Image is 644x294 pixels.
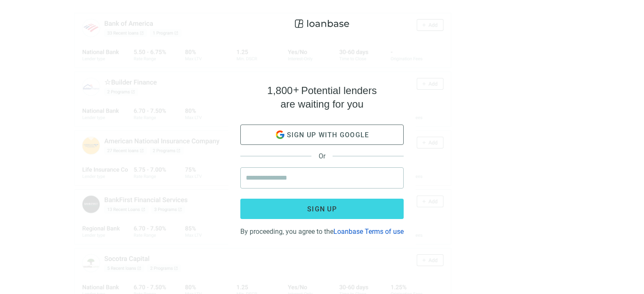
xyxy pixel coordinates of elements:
[240,226,404,236] div: By proceeding, you agree to the
[293,84,299,95] span: +
[240,125,404,145] button: Sign up with google
[311,152,333,160] span: Or
[307,205,337,213] span: Sign up
[267,85,293,96] span: 1,800
[240,199,404,219] button: Sign up
[287,131,369,139] span: Sign up with google
[333,227,404,236] a: Loanbase Terms of use
[267,84,377,111] h4: Potential lenders are waiting for you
